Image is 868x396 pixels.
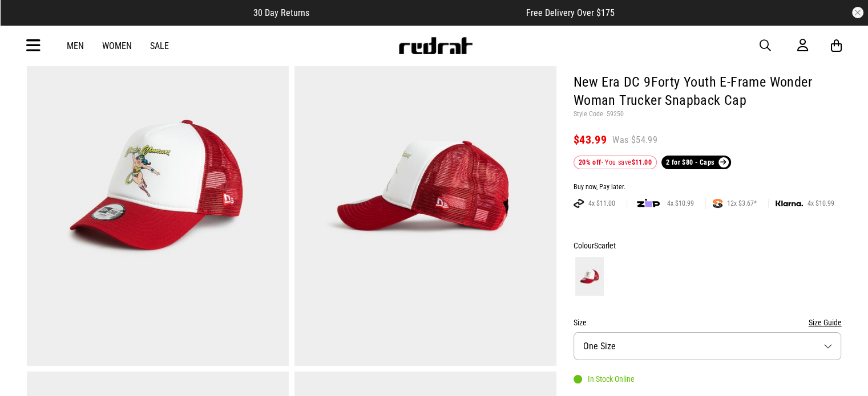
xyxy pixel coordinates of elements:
[526,7,615,18] span: Free Delivery Over $175
[332,7,503,18] iframe: Customer reviews powered by Trustpilot
[253,7,309,18] span: 30 Day Returns
[574,110,842,119] p: Style Code: 59250
[583,341,616,352] span: One Size
[776,201,803,207] img: KLARNA
[574,316,842,329] div: Size
[574,199,584,208] img: AFTERPAY
[102,40,132,51] a: Women
[574,239,842,252] div: Colour
[27,5,289,366] img: New Era Dc 9forty Youth E-frame Wonder Woman Trucker Snapback Cap in Red
[294,5,556,366] img: New Era Dc 9forty Youth E-frame Wonder Woman Trucker Snapback Cap in Red
[574,133,607,146] span: $43.99
[632,158,652,166] b: $11.00
[579,158,601,166] b: 20% off
[574,183,842,192] div: Buy now, Pay later.
[574,156,657,169] div: - You save
[663,199,699,208] span: 4x $10.99
[808,316,841,329] button: Size Guide
[67,40,84,51] a: Men
[594,241,616,250] span: Scarlet
[574,74,842,110] h1: New Era DC 9Forty Youth E-Frame Wonder Woman Trucker Snapback Cap
[574,332,842,360] button: One Size
[661,156,731,169] a: 2 for $80 - Caps
[575,257,604,296] img: Scarlet
[150,40,169,51] a: Sale
[803,199,839,208] span: 4x $10.99
[722,199,761,208] span: 12x $3.67*
[584,199,620,208] span: 4x $11.00
[398,37,473,54] img: Redrat logo
[637,198,660,209] img: zip
[612,134,657,146] span: Was $54.99
[713,199,722,208] img: SPLITPAY
[574,374,635,383] div: In Stock Online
